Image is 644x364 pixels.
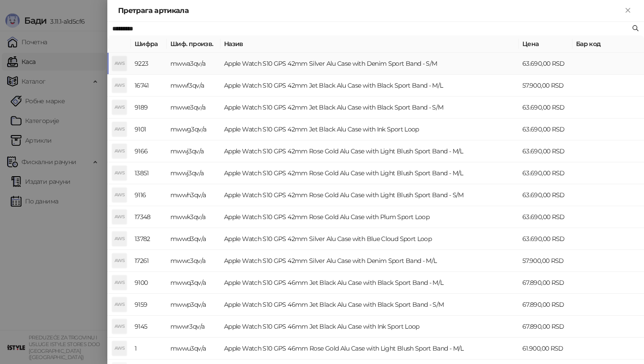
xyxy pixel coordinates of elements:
[167,53,220,75] td: mwwa3qv/a
[519,184,572,206] td: 63.690,00 RSD
[220,97,519,119] td: Apple Watch S10 GPS 42mm Jet Black Alu Case with Black Sport Band - S/M
[131,316,167,338] td: 9145
[519,97,572,119] td: 63.690,00 RSD
[131,53,167,75] td: 9223
[167,119,220,140] td: mwwg3qv/a
[167,35,220,53] th: Шиф. произв.
[112,78,127,93] div: AWS
[112,254,127,268] div: AWS
[112,144,127,158] div: AWS
[519,140,572,162] td: 63.690,00 RSD
[112,210,127,224] div: AWS
[112,188,127,202] div: AWS
[131,250,167,272] td: 17261
[519,75,572,97] td: 57.900,00 RSD
[112,122,127,136] div: AWS
[167,206,220,228] td: mwwk3qv/a
[220,228,519,250] td: Apple Watch S10 GPS 42mm Silver Alu Case with Blue Cloud Sport Loop
[167,316,220,338] td: mwwr3qv/a
[220,272,519,294] td: Apple Watch S10 GPS 46mm Jet Black Alu Case with Black Sport Band - M/L
[167,228,220,250] td: mwwd3qv/a
[519,53,572,75] td: 63.690,00 RSD
[519,35,572,53] th: Цена
[112,341,127,356] div: AWS
[572,35,644,53] th: Бар код
[112,166,127,180] div: AWS
[167,250,220,272] td: mwwc3qv/a
[167,162,220,184] td: mwwj3qv/a
[519,272,572,294] td: 67.890,00 RSD
[220,140,519,162] td: Apple Watch S10 GPS 42mm Rose Gold Alu Case with Light Blush Sport Band - M/L
[112,100,127,114] div: AWS
[167,97,220,119] td: mwwe3qv/a
[220,53,519,75] td: Apple Watch S10 GPS 42mm Silver Alu Case with Denim Sport Band - S/M
[131,75,167,97] td: 16741
[220,184,519,206] td: Apple Watch S10 GPS 42mm Rose Gold Alu Case with Light Blush Sport Band - S/M
[118,5,623,16] div: Претрага артикала
[131,228,167,250] td: 13782
[131,272,167,294] td: 9100
[167,75,220,97] td: mwwf3qv/a
[131,35,167,53] th: Шифра
[220,294,519,316] td: Apple Watch S10 GPS 46mm Jet Black Alu Case with Black Sport Band - S/M
[167,338,220,360] td: mwwu3qv/a
[131,294,167,316] td: 9159
[220,316,519,338] td: Apple Watch S10 GPS 46mm Jet Black Alu Case with Ink Sport Loop
[167,184,220,206] td: mwwh3qv/a
[220,119,519,140] td: Apple Watch S10 GPS 42mm Jet Black Alu Case with Ink Sport Loop
[112,56,127,71] div: AWS
[112,319,127,334] div: AWS
[519,206,572,228] td: 63.690,00 RSD
[220,250,519,272] td: Apple Watch S10 GPS 42mm Silver Alu Case with Denim Sport Band - M/L
[220,206,519,228] td: Apple Watch S10 GPS 42mm Rose Gold Alu Case with Plum Sport Loop
[220,35,519,53] th: Назив
[519,250,572,272] td: 57.900,00 RSD
[131,206,167,228] td: 17348
[167,140,220,162] td: mwwj3qv/a
[519,316,572,338] td: 67.890,00 RSD
[167,294,220,316] td: mwwp3qv/a
[220,338,519,360] td: Apple Watch S10 GPS 46mm Rose Gold Alu Case with Light Blush Sport Band - M/L
[131,162,167,184] td: 13851
[112,232,127,246] div: AWS
[131,184,167,206] td: 9116
[131,140,167,162] td: 9166
[623,5,633,16] button: Close
[112,275,127,290] div: AWS
[519,294,572,316] td: 67.890,00 RSD
[131,338,167,360] td: 1
[519,338,572,360] td: 61.900,00 RSD
[112,297,127,312] div: AWS
[131,119,167,140] td: 9101
[220,75,519,97] td: Apple Watch S10 GPS 42mm Jet Black Alu Case with Black Sport Band - M/L
[167,272,220,294] td: mwwq3qv/a
[220,162,519,184] td: Apple Watch S10 GPS 42mm Rose Gold Alu Case with Light Blush Sport Band - M/L
[519,119,572,140] td: 63.690,00 RSD
[519,162,572,184] td: 63.690,00 RSD
[131,97,167,119] td: 9189
[519,228,572,250] td: 63.690,00 RSD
